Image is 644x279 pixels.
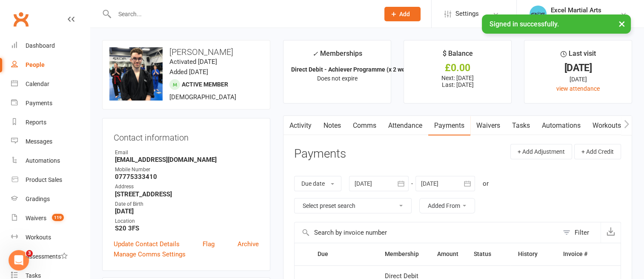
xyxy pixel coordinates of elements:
strong: [EMAIL_ADDRESS][DOMAIN_NAME] [115,156,259,164]
div: Waivers [26,215,46,221]
a: Dashboard [11,36,90,55]
a: Gradings [11,190,90,209]
img: thumb_image1615813739.png [530,6,547,23]
div: People [26,61,45,68]
span: Signed in successfully. [489,20,559,28]
a: Automations [11,151,90,170]
th: Status [466,243,510,265]
a: Tasks [506,116,536,135]
h3: [PERSON_NAME] [109,47,263,57]
div: Mobile Number [115,166,259,174]
div: Memberships [312,48,362,64]
a: Automations [536,116,587,135]
div: Assessments [26,253,68,260]
a: Workouts [587,116,627,135]
div: [DATE] [532,63,624,72]
div: Messages [26,138,52,145]
a: Calendar [11,75,90,94]
a: Activity [283,116,318,135]
a: Waivers 119 [11,209,90,228]
div: £0.00 [412,63,504,72]
span: Add [399,11,410,17]
div: or [483,178,489,189]
span: Settings [455,4,479,23]
div: Date of Birth [115,200,259,208]
div: Workouts [26,234,51,241]
input: Search... [112,8,373,20]
a: Manage Comms Settings [114,249,186,259]
a: Product Sales [11,170,90,190]
strong: Direct Debit - Achiever Programme (x 2 wee... [291,66,414,73]
span: 119 [52,214,64,221]
a: Messages [11,132,90,151]
button: Due date [294,176,341,191]
div: Automations [26,157,60,164]
a: Attendance [382,116,428,135]
a: Comms [347,116,382,135]
th: History [510,243,555,265]
input: Search by invoice number [295,222,558,243]
a: Update Contact Details [114,239,180,249]
th: Amount [428,243,466,265]
p: Next: [DATE] Last: [DATE] [412,75,504,88]
button: + Add Credit [574,144,621,159]
a: Waivers [470,116,506,135]
a: Reports [11,113,90,132]
h3: Payments [294,147,346,161]
strong: S20 3FS [115,224,259,232]
span: Does not expire [317,75,358,82]
a: Payments [428,116,470,135]
button: Add [384,7,421,21]
h3: Contact information [114,129,259,142]
span: Active member [182,81,228,88]
a: Workouts [11,228,90,247]
button: Added From [419,198,475,213]
a: Notes [318,116,347,135]
strong: [STREET_ADDRESS] [115,190,259,198]
span: [DEMOGRAPHIC_DATA] [169,93,236,101]
button: + Add Adjustment [510,144,572,159]
a: Clubworx [10,9,31,30]
button: × [614,14,630,33]
div: Excel Martial Arts [551,14,601,22]
a: Flag [203,239,215,249]
div: Tasks [26,272,41,279]
div: Filter [575,227,589,238]
span: 3 [26,250,33,257]
th: Invoice # [555,243,595,265]
a: view attendance [556,85,600,92]
i: ✓ [312,50,318,58]
div: Address [115,183,259,191]
div: $ Balance [443,48,473,63]
div: Location [115,217,259,225]
iframe: Intercom live chat [9,250,29,270]
div: Email [115,149,259,157]
th: Membership [377,243,428,265]
img: image1626975353.png [109,47,163,101]
a: Assessments [11,247,90,266]
a: Archive [238,239,259,249]
div: Reports [26,119,46,126]
strong: 07775333410 [115,173,259,181]
div: Product Sales [26,176,62,183]
div: Gradings [26,196,50,202]
div: Payments [26,100,52,106]
div: [DATE] [532,75,624,84]
time: Activated [DATE] [169,58,217,66]
th: Due [310,243,377,265]
div: Dashboard [26,42,55,49]
strong: [DATE] [115,207,259,215]
button: Filter [558,222,601,243]
div: Last visit [560,48,595,63]
div: Calendar [26,81,49,87]
a: Payments [11,94,90,113]
div: Excel Martial Arts [551,6,601,14]
a: People [11,55,90,75]
time: Added [DATE] [169,68,208,76]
